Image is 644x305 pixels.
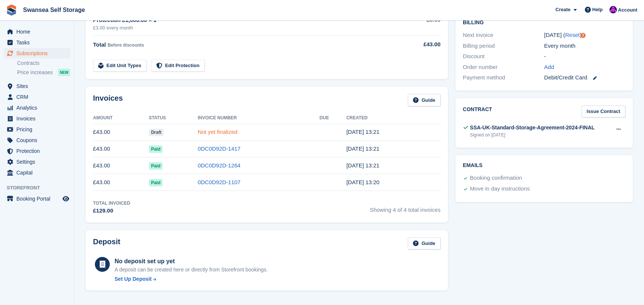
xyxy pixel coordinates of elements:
div: - [544,52,626,61]
a: 0DC0D92D-1107 [198,179,240,185]
h2: Deposit [93,238,120,250]
a: menu [4,135,70,145]
time: 2025-06-24 12:20:59 UTC [346,179,379,185]
span: Capital [16,167,61,178]
th: Amount [93,112,149,124]
a: Price increases NEW [17,68,70,76]
a: Add [544,63,554,72]
div: Payment method [463,73,544,82]
a: menu [4,194,70,204]
div: Order number [463,63,544,72]
a: Edit Unit Types [93,60,147,72]
a: Edit Protection [151,60,205,72]
a: menu [4,124,70,135]
span: Total [93,41,106,48]
img: Donna Davies [609,6,617,13]
a: menu [4,92,70,102]
a: menu [4,146,70,156]
span: Before discounts [108,43,144,48]
a: 0DC0D92D-1264 [198,162,240,169]
h2: Billing [463,18,625,26]
time: 2025-07-24 12:21:10 UTC [346,162,379,169]
td: £43.00 [93,157,149,174]
a: Issue Contract [581,106,625,118]
div: SSA-UK-Standard-Storage-Agreement-2024-FINAL [470,124,595,132]
th: Invoice Number [198,112,319,124]
span: Pricing [16,124,61,135]
a: menu [4,113,70,124]
span: Settings [16,157,61,167]
a: Reset [565,32,580,38]
span: Home [16,26,61,37]
span: Analytics [16,103,61,113]
span: Coupons [16,135,61,145]
div: No deposit set up yet [115,257,268,266]
span: Help [592,6,603,13]
div: Set Up Deposit [115,275,152,283]
time: 2025-08-24 12:21:40 UTC [346,145,379,152]
div: Next invoice [463,31,544,40]
span: Draft [149,129,164,136]
span: Subscriptions [16,48,61,59]
span: Paid [149,145,163,153]
div: Move in day instructions [470,185,530,194]
a: Swansea Self Storage [20,4,88,16]
a: menu [4,48,70,59]
th: Created [346,112,440,124]
span: Storefront [7,184,74,192]
div: Every month [544,42,626,50]
h2: Emails [463,163,625,169]
span: Tasks [16,37,61,48]
a: Not yet finalized [198,129,237,135]
span: Paid [149,179,163,186]
div: [DATE] ( ) [544,31,626,40]
td: £3.00 [394,12,440,36]
h2: Contract [463,106,492,118]
p: A deposit can be created here or directly from Storefront bookings. [115,266,268,274]
th: Due [320,112,346,124]
time: 2025-09-24 12:21:48 UTC [346,129,379,135]
a: Guide [408,94,440,106]
span: Sites [16,81,61,91]
div: Total Invoiced [93,200,130,207]
div: Billing period [463,42,544,50]
a: Guide [408,238,440,250]
th: Status [149,112,198,124]
span: Create [555,6,570,13]
div: Signed on [DATE] [470,132,595,138]
a: 0DC0D92D-1417 [198,145,240,152]
span: Invoices [16,113,61,124]
a: menu [4,157,70,167]
td: £43.00 [93,174,149,191]
span: CRM [16,92,61,102]
div: Debit/Credit Card [544,73,626,82]
span: Price increases [17,69,53,76]
td: £43.00 [93,124,149,141]
span: Protection [16,146,61,156]
span: Account [618,6,637,14]
div: Tooltip anchor [580,32,586,39]
h2: Invoices [93,94,123,106]
div: Booking confirmation [470,174,522,183]
a: menu [4,37,70,48]
span: Showing 4 of 4 total invoices [370,200,440,215]
span: Paid [149,162,163,170]
td: £43.00 [93,141,149,157]
a: menu [4,167,70,178]
a: Set Up Deposit [115,275,268,283]
a: menu [4,103,70,113]
span: Booking Portal [16,194,61,204]
div: Discount [463,52,544,61]
div: £129.00 [93,207,130,215]
div: £3.00 every month [93,24,394,32]
a: Contracts [17,60,70,67]
img: stora-icon-8386f47178a22dfd0bd8f6a31ec36ba5ce8667c1dd55bd0f319d3a0aa187defe.svg [6,4,17,16]
a: menu [4,26,70,37]
a: Preview store [61,194,70,203]
div: £43.00 [394,40,440,49]
a: menu [4,81,70,91]
div: NEW [58,69,70,76]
